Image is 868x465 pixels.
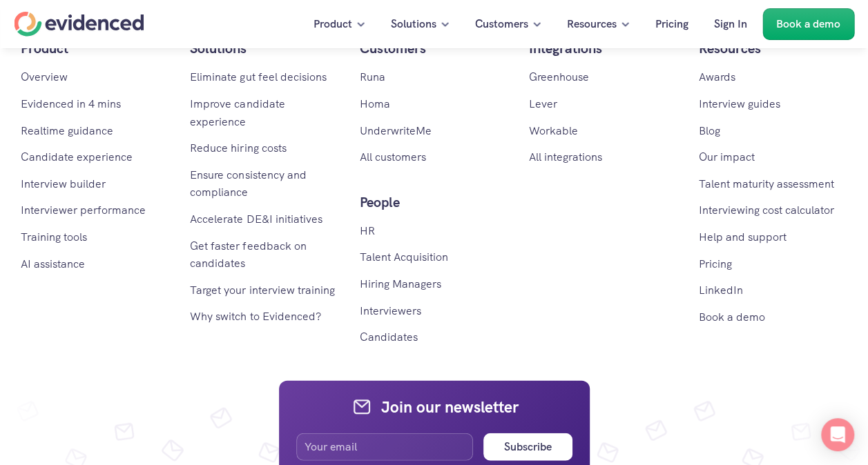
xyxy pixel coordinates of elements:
a: Book a demo [762,8,854,40]
p: Customers [475,15,528,33]
a: Get faster feedback on candidates [190,239,309,271]
h6: Subscribe [504,438,552,456]
a: Candidates [360,330,418,344]
a: Evidenced in 4 mins [21,97,121,111]
a: Book a demo [699,310,765,324]
div: Open Intercom Messenger [821,418,854,451]
a: Interviewers [360,304,421,318]
a: Reduce hiring costs [190,141,286,155]
h4: Join our newsletter [381,396,519,418]
a: Talent maturity assessment [699,177,834,191]
a: Improve candidate experience [190,97,287,129]
a: Ensure consistency and compliance [190,168,309,200]
a: AI assistance [21,257,85,271]
a: Homa [360,97,390,111]
a: Interviewing cost calculator [699,203,834,217]
a: Interviewer performance [21,203,146,217]
a: Interview guides [699,97,780,111]
a: UnderwriteMe [360,123,432,138]
a: Pricing [699,257,732,271]
a: Help and support [699,230,787,244]
p: Resources [567,15,617,33]
a: Candidate experience [21,150,133,164]
a: Why switch to Evidenced? [190,309,320,324]
a: Accelerate DE&I initiatives [190,212,322,226]
p: Product [314,15,352,33]
a: LinkedIn [699,283,743,297]
a: Realtime guidance [21,123,113,138]
a: Talent Acquisition [360,250,448,264]
button: Subscribe [483,433,572,461]
a: Workable [529,123,578,138]
a: HR [360,224,375,238]
p: People [360,191,508,213]
p: Book a demo [776,15,840,33]
a: Lever [529,97,557,111]
p: Pricing [655,15,688,33]
a: Hiring Managers [360,277,441,291]
a: All customers [360,150,426,164]
a: Interview builder [21,177,106,191]
a: All integrations [529,150,602,164]
a: Target your interview training [190,283,334,297]
a: Blog [699,123,720,138]
a: Pricing [645,8,699,40]
a: Our impact [699,150,755,164]
p: Sign In [714,15,747,33]
a: Sign In [704,8,758,40]
p: Solutions [391,15,436,33]
input: Your email [296,433,474,461]
a: Training tools [21,230,87,244]
a: Home [14,12,144,37]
